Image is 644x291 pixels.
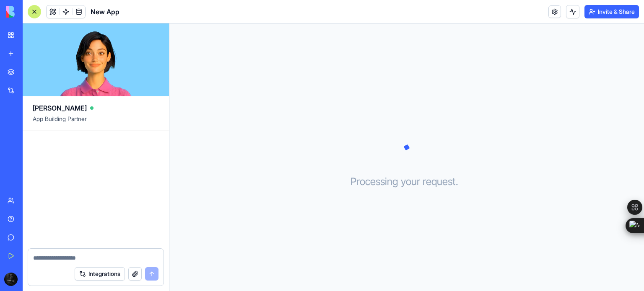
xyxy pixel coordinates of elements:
img: ACg8ocK5ypNJxh6I7Hkukmg0l7HzMUW01c5rmaBbmTB4dkeN_OArLoUp=s96-c [4,273,18,286]
button: Integrations [75,267,125,281]
img: logo [6,6,58,18]
button: Invite & Share [584,5,639,18]
span: App Building Partner [33,115,159,130]
span: New App [91,7,119,17]
span: [PERSON_NAME] [33,103,87,113]
span: . [456,175,458,188]
h3: Processing your request [351,175,463,188]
